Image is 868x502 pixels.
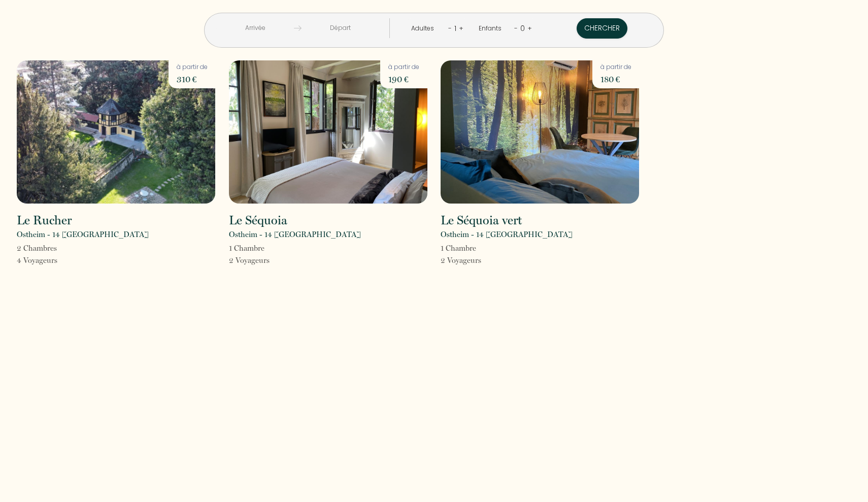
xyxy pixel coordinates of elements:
img: rental-image [229,60,427,204]
span: s [478,256,481,265]
p: 2 Voyageur [229,254,270,266]
p: 2 Chambre [17,242,57,254]
p: 190 € [388,72,419,86]
p: Ostheim - 14 [GEOGRAPHIC_DATA] [17,228,149,241]
p: Ostheim - 14 [GEOGRAPHIC_DATA] [229,228,361,241]
div: Enfants [479,24,505,34]
p: 4 Voyageur [17,254,57,266]
p: à partir de [388,62,419,72]
p: à partir de [600,62,631,72]
img: rental-image [441,60,639,204]
div: 1 [452,20,459,37]
div: Adultes [411,24,438,34]
div: 0 [518,20,527,37]
a: - [514,23,518,33]
p: 180 € [600,72,631,86]
span: s [54,256,57,265]
input: Départ [302,18,379,38]
a: + [527,23,532,33]
button: Chercher [577,18,627,39]
h2: Le Séquoia [229,214,287,226]
img: rental-image [17,60,215,204]
p: 1 Chambre [229,242,270,254]
a: - [448,23,452,33]
p: 2 Voyageur [441,254,481,266]
img: guests [294,24,302,32]
p: Ostheim - 14 [GEOGRAPHIC_DATA] [441,228,573,241]
span: s [266,256,270,265]
input: Arrivée [216,18,294,38]
p: à partir de [177,62,208,72]
a: + [459,23,463,33]
h2: Le Rucher [17,214,72,226]
p: 310 € [177,72,208,86]
span: s [54,244,57,253]
h2: Le Séquoia vert [441,214,522,226]
p: 1 Chambre [441,242,481,254]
